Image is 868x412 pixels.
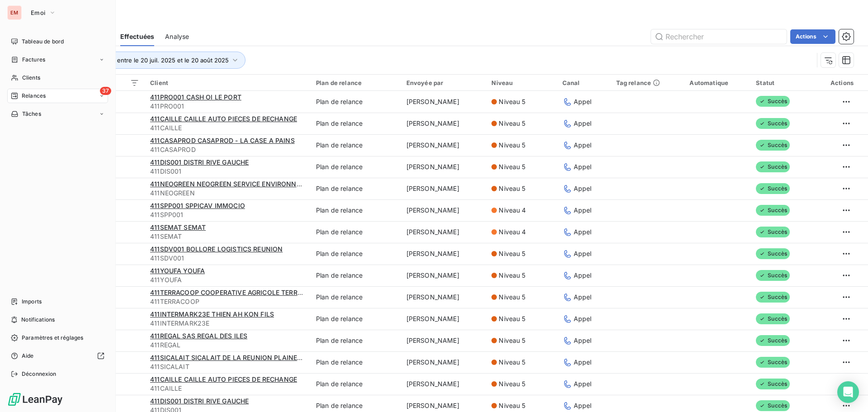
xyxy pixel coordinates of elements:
td: Plan de relance [311,308,401,330]
span: Appel [574,162,592,171]
span: Niveau 5 [499,119,525,128]
td: [PERSON_NAME] [401,265,486,286]
span: Niveau 5 [499,336,525,345]
span: Succès [756,161,790,172]
td: Plan de relance [311,199,401,221]
span: Succès [756,183,790,194]
span: Aide [22,352,34,360]
button: Date d’envoi : entre le 20 juil. 2025 et le 20 août 2025 [64,52,245,69]
div: Tag relance [616,79,679,86]
span: Appel [574,358,592,367]
td: [PERSON_NAME] [401,113,486,134]
input: Rechercher [651,29,787,44]
span: Succès [756,357,790,368]
td: [PERSON_NAME] [401,243,486,265]
td: [PERSON_NAME] [401,221,486,243]
span: Appel [574,97,592,106]
td: [PERSON_NAME] [401,351,486,373]
a: Paramètres et réglages [7,331,108,345]
span: Succès [756,140,790,151]
div: Open Intercom Messenger [837,381,859,403]
div: EM [7,5,22,20]
span: Déconnexion [22,370,57,378]
span: Appel [574,206,592,215]
span: Niveau 5 [499,293,525,302]
div: Niveau [491,79,551,86]
span: Appel [574,293,592,302]
span: Succès [756,292,790,303]
span: 411CASAPROD [150,145,305,154]
span: Appel [574,184,592,193]
td: Plan de relance [311,330,401,351]
span: 411SDV001 [150,254,305,263]
td: [PERSON_NAME] [401,156,486,178]
span: 411REGAL SAS REGAL DES ILES [150,332,247,340]
span: 411SPP001 SPPICAV IMMOCIO [150,202,245,209]
span: Appel [574,314,592,323]
span: Succès [756,270,790,281]
span: Niveau 4 [499,206,526,215]
span: Succès [756,96,790,107]
span: Niveau 5 [499,379,525,388]
span: Imports [22,298,42,306]
span: 411DIS001 DISTRI RIVE GAUCHE [150,158,249,166]
span: Niveau 5 [499,358,525,367]
span: Appel [574,141,592,150]
button: Actions [790,29,835,44]
td: [PERSON_NAME] [401,373,486,395]
span: Appel [574,379,592,388]
span: 411INTERMARK23E [150,319,305,328]
div: Automatique [689,79,745,86]
td: Plan de relance [311,351,401,373]
span: 411YOUFA YOUFA [150,267,205,275]
span: Succès [756,379,790,389]
span: 411TERRACOOP [150,297,305,306]
span: 411INTERMARK23E THIEN AH KON FILS [150,310,274,318]
span: Niveau 5 [499,314,525,323]
span: Paramètres et réglages [22,334,83,342]
span: Niveau 5 [499,271,525,280]
span: Succès [756,335,790,346]
span: Niveau 5 [499,249,525,258]
td: [PERSON_NAME] [401,91,486,113]
a: Tableau de bord [7,34,108,49]
td: [PERSON_NAME] [401,330,486,351]
span: Notifications [21,316,55,324]
a: 37Relances [7,89,108,103]
span: Tâches [22,110,41,118]
img: Logo LeanPay [7,392,63,407]
span: 411DIS001 DISTRI RIVE GAUCHE [150,397,249,405]
span: 411CAILLE CAILLE AUTO PIECES DE RECHANGE [150,375,297,383]
div: Canal [562,79,605,86]
span: Niveau 5 [499,97,525,106]
span: Tableau de bord [22,38,64,46]
span: Appel [574,401,592,410]
td: Plan de relance [311,178,401,199]
td: Plan de relance [311,113,401,134]
td: [PERSON_NAME] [401,178,486,199]
div: Plan de relance [316,79,396,86]
span: 411CAILLE [150,123,305,133]
div: Statut [756,79,805,86]
span: 411CAILLE CAILLE AUTO PIECES DE RECHANGE [150,115,297,123]
span: 411DIS001 [150,167,305,176]
a: Imports [7,294,108,309]
span: 411CAILLE [150,384,305,393]
a: Factures [7,52,108,67]
span: 411YOUFA [150,275,305,284]
td: Plan de relance [311,286,401,308]
td: [PERSON_NAME] [401,199,486,221]
a: Aide [7,349,108,363]
span: Niveau 5 [499,141,525,150]
span: Date d’envoi : entre le 20 juil. 2025 et le 20 août 2025 [77,57,229,64]
span: Relances [22,92,46,100]
span: Succès [756,400,790,411]
td: Plan de relance [311,373,401,395]
span: Appel [574,249,592,258]
span: 411REGAL [150,341,305,350]
td: [PERSON_NAME] [401,286,486,308]
div: Envoyée par [406,79,481,86]
span: 411SICALAIT [150,362,305,371]
span: 411SPP001 [150,210,305,219]
span: Effectuées [120,32,155,41]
